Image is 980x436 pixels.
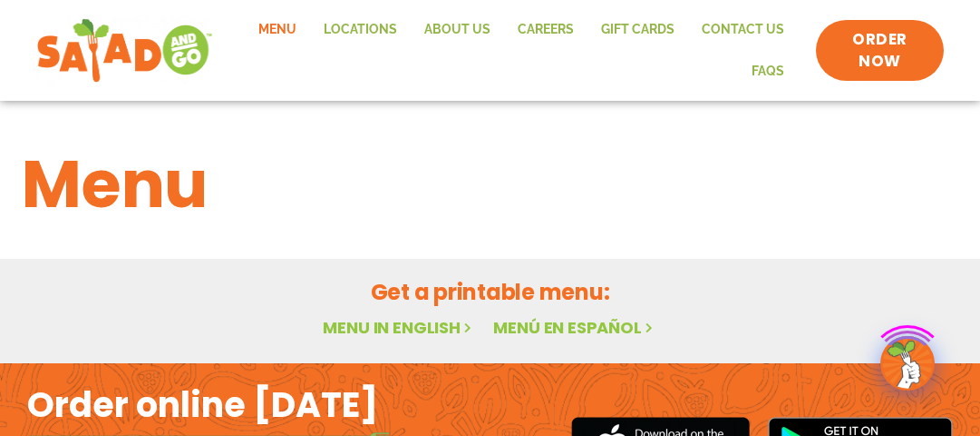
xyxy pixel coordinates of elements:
nav: Menu [231,9,798,92]
h1: Menu [22,135,958,233]
a: GIFT CARDS [587,9,688,51]
a: Menú en español [493,316,656,339]
span: ORDER NOW [834,29,926,73]
a: About Us [411,9,504,51]
h2: Order online [DATE] [27,382,378,427]
a: FAQs [738,51,798,93]
h2: Get a printable menu: [22,276,958,308]
a: Locations [310,9,411,51]
a: Careers [504,9,587,51]
a: ORDER NOW [816,20,944,82]
a: Contact Us [688,9,798,51]
a: Menu in English [323,316,475,339]
a: Menu [245,9,310,51]
img: new-SAG-logo-768×292 [36,15,213,87]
